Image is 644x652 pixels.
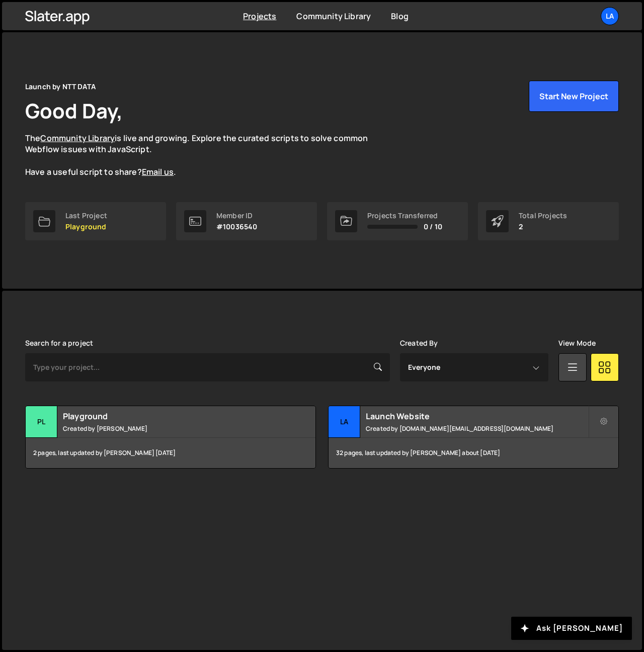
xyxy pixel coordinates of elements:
[329,406,360,438] div: La
[243,11,276,22] a: Projects
[63,411,285,422] h2: Playground
[424,223,442,231] span: 0 / 10
[63,424,285,433] small: Created by [PERSON_NAME]
[511,617,632,640] button: Ask [PERSON_NAME]
[558,339,596,347] label: View Mode
[25,133,387,178] p: The is live and growing. Explore the curated scripts to solve common Webflow issues with JavaScri...
[400,339,438,347] label: Created By
[25,97,123,124] h1: Good Day,
[328,406,619,469] a: La Launch Website Created by [DOMAIN_NAME][EMAIL_ADDRESS][DOMAIN_NAME] 32 pages, last updated by ...
[25,202,166,240] a: Last Project Playground
[216,223,257,231] p: #10036540
[26,406,57,438] div: Pl
[329,438,618,468] div: 32 pages, last updated by [PERSON_NAME] about [DATE]
[26,438,315,468] div: 2 pages, last updated by [PERSON_NAME] [DATE]
[519,223,567,231] p: 2
[601,7,619,25] a: La
[65,223,107,231] p: Playground
[391,11,409,22] a: Blog
[25,81,96,93] div: Launch by NTT DATA
[25,339,93,347] label: Search for a project
[529,81,619,112] button: Start New Project
[519,212,567,220] div: Total Projects
[296,11,371,22] a: Community Library
[142,166,174,177] a: Email us
[25,353,390,381] input: Type your project...
[25,406,316,469] a: Pl Playground Created by [PERSON_NAME] 2 pages, last updated by [PERSON_NAME] [DATE]
[40,133,115,144] a: Community Library
[366,424,588,433] small: Created by [DOMAIN_NAME][EMAIL_ADDRESS][DOMAIN_NAME]
[366,411,588,422] h2: Launch Website
[216,212,257,220] div: Member ID
[65,212,107,220] div: Last Project
[367,212,442,220] div: Projects Transferred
